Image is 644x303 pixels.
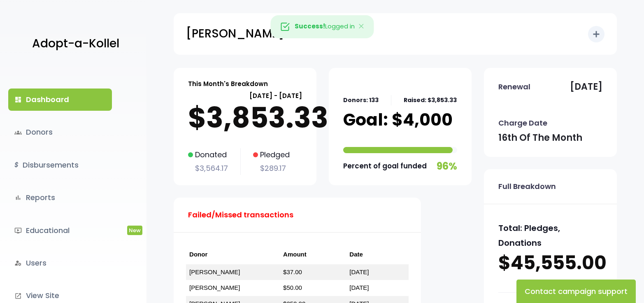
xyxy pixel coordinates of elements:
[28,24,119,64] a: Adopt-a-Kollel
[270,15,374,38] div: Logged in
[570,79,602,95] p: [DATE]
[295,22,325,30] strong: Success!
[280,245,346,264] th: Amount
[343,160,427,172] p: Percent of goal funded
[437,157,457,175] p: 96%
[14,259,22,267] i: manage_accounts
[188,78,268,89] p: This Month's Breakdown
[498,180,556,193] p: Full Breakdown
[588,26,604,42] button: add
[186,23,310,44] p: [PERSON_NAME] - BP
[188,208,293,221] p: Failed/Missed transactions
[14,227,22,234] i: ondemand_video
[498,80,530,93] p: Renewal
[349,284,369,291] a: [DATE]
[186,245,280,264] th: Donor
[8,89,112,111] a: dashboardDashboard
[498,130,582,146] p: 16th of the month
[188,162,228,175] p: $3,564.17
[498,117,547,130] p: Charge Date
[8,186,112,209] a: bar_chartReports
[8,252,112,274] a: manage_accountsUsers
[14,194,22,201] i: bar_chart
[253,162,290,175] p: $289.17
[189,268,240,275] a: [PERSON_NAME]
[350,16,374,38] button: Close
[253,148,290,161] p: Pledged
[498,221,602,250] p: Total: Pledges, Donations
[14,159,19,171] i: $
[14,292,22,300] i: launch
[349,268,369,275] a: [DATE]
[8,219,112,242] a: ondemand_videoEducationalNew
[283,268,302,275] a: $37.00
[14,96,22,103] i: dashboard
[188,101,302,134] p: $3,853.33
[127,226,142,235] span: New
[8,121,112,143] a: groupsDonors
[498,250,602,276] p: $45,555.00
[516,280,636,303] button: Contact campaign support
[343,110,453,130] p: Goal: $4,000
[346,245,409,264] th: Date
[283,284,302,291] a: $50.00
[8,154,112,176] a: $Disbursements
[32,33,119,54] p: Adopt-a-Kollel
[188,90,302,101] p: [DATE] - [DATE]
[404,95,457,105] p: Raised: $3,853.33
[591,29,601,39] i: add
[14,129,22,136] span: groups
[189,284,240,291] a: [PERSON_NAME]
[188,148,228,161] p: Donated
[343,95,379,105] p: Donors: 133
